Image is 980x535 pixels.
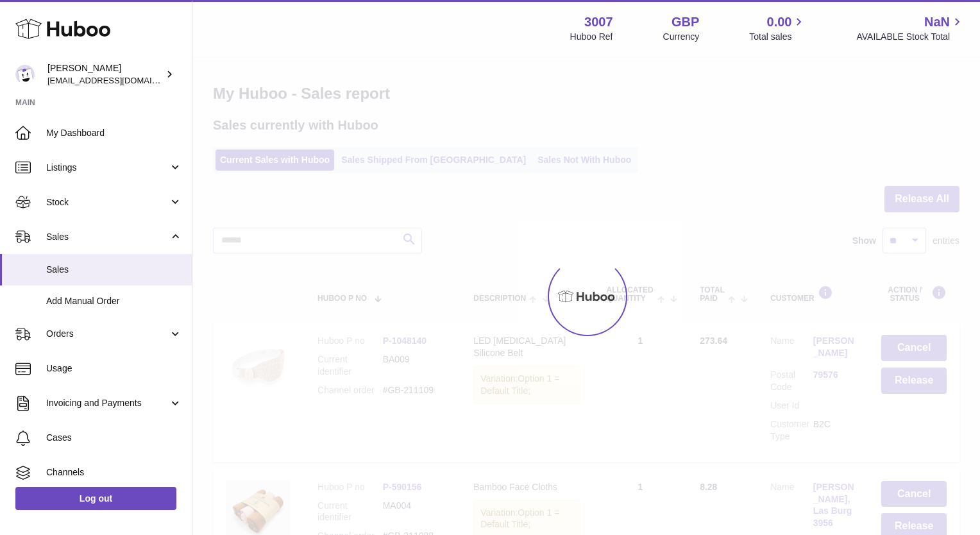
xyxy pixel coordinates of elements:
span: Total sales [749,31,806,43]
span: Cases [46,432,182,444]
span: Stock [46,196,169,208]
img: bevmay@maysama.com [15,65,35,84]
span: Channels [46,466,182,479]
span: AVAILABLE Stock Total [856,31,965,43]
div: [PERSON_NAME] [47,62,163,87]
span: Sales [46,264,182,276]
span: Invoicing and Payments [46,397,169,409]
span: 0.00 [767,13,792,31]
strong: GBP [672,13,699,31]
a: NaN AVAILABLE Stock Total [856,13,965,43]
a: Log out [15,487,176,510]
a: 0.00 Total sales [749,13,806,43]
div: Huboo Ref [570,31,613,43]
div: Currency [663,31,700,43]
span: Orders [46,328,169,340]
span: Usage [46,362,182,375]
span: Listings [46,162,169,174]
span: Sales [46,231,169,243]
span: Add Manual Order [46,295,182,307]
span: My Dashboard [46,127,182,139]
span: NaN [924,13,950,31]
strong: 3007 [584,13,613,31]
span: [EMAIL_ADDRESS][DOMAIN_NAME] [47,75,189,85]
